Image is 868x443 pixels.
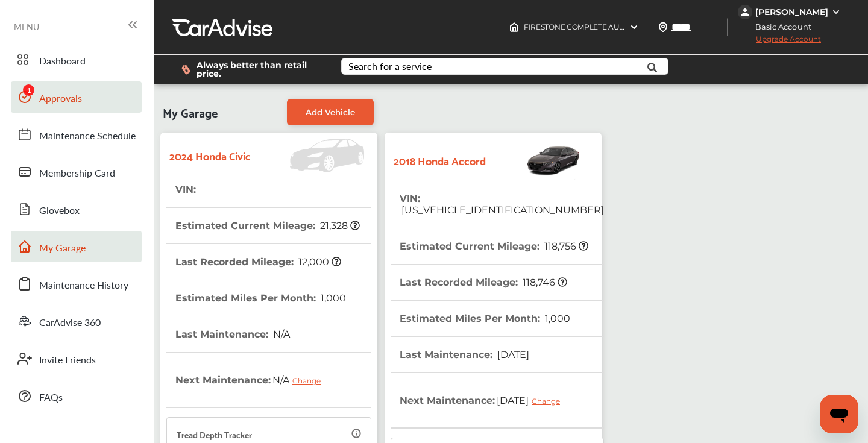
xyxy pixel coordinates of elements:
[39,353,96,368] span: Invite Friends
[11,193,142,225] a: Glovebox
[175,172,198,207] th: VIN :
[306,107,355,117] span: Add Vehicle
[292,376,327,385] div: Change
[39,390,63,406] span: FAQs
[521,277,567,288] span: 118,746
[542,240,588,252] span: 118,756
[197,61,322,78] span: Always better than retail price.
[175,280,346,316] th: Estimated Miles Per Month :
[400,337,529,372] th: Last Maintenance :
[271,365,330,395] span: N/A
[181,64,190,75] img: dollor_label_vector.a70140d1.svg
[820,395,858,433] iframe: Button to launch messaging window
[175,353,330,407] th: Next Maintenance :
[39,240,86,256] span: My Garage
[163,99,218,125] span: My Garage
[400,373,569,427] th: Next Maintenance :
[11,81,142,113] a: Approvals
[348,61,432,71] div: Search for a service
[297,256,341,268] span: 12,000
[39,54,86,69] span: Dashboard
[400,228,588,264] th: Estimated Current Mileage :
[400,181,604,228] th: VIN :
[177,427,252,441] p: Tread Depth Tracker
[39,128,136,144] span: Maintenance Schedule
[11,268,142,300] a: Maintenance History
[39,278,128,294] span: Maintenance History
[495,385,569,415] span: [DATE]
[629,22,639,32] img: header-down-arrow.9dd2ce7d.svg
[394,151,486,169] strong: 2018 Honda Accord
[11,119,142,150] a: Maintenance Schedule
[14,22,39,31] span: MENU
[738,34,821,49] span: Upgrade Account
[755,7,828,17] div: [PERSON_NAME]
[738,5,752,19] img: jVpblrzwTbfkPYzPPzSLxeg0AAAAASUVORK5CYII=
[271,328,290,340] span: N/A
[175,316,290,352] th: Last Maintenance :
[169,146,251,165] strong: 2024 Honda Civic
[400,204,604,216] span: [US_VEHICLE_IDENTIFICATION_NUMBER]
[39,315,101,331] span: CarAdvise 360
[524,22,792,31] span: FIRESTONE COMPLETE AUTO CARE , [STREET_ADDRESS] Charlotte , NC 28262
[251,139,370,172] img: Vehicle
[495,349,529,360] span: [DATE]
[287,99,374,125] a: Add Vehicle
[39,91,82,107] span: Approvals
[11,156,142,187] a: Membership Card
[400,301,570,336] th: Estimated Miles Per Month :
[39,203,80,219] span: Glovebox
[532,397,566,406] div: Change
[831,7,841,17] img: WGsFRI8htEPBVLJbROoPRyZpYNWhNONpIPPETTm6eUC0GeLEiAAAAAElFTkSuQmCC
[11,380,142,412] a: FAQs
[727,18,728,36] img: header-divider.bc55588e.svg
[509,22,519,32] img: header-home-logo.8d720a4f.svg
[543,313,570,324] span: 1,000
[739,20,820,33] span: Basic Account
[319,292,346,304] span: 1,000
[486,139,581,181] img: Vehicle
[318,220,360,231] span: 21,328
[400,265,567,300] th: Last Recorded Mileage :
[39,166,115,181] span: Membership Card
[11,44,142,75] a: Dashboard
[11,231,142,262] a: My Garage
[175,244,341,280] th: Last Recorded Mileage :
[175,208,360,243] th: Estimated Current Mileage :
[658,22,668,32] img: location_vector.a44bc228.svg
[11,306,142,337] a: CarAdvise 360
[11,343,142,374] a: Invite Friends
